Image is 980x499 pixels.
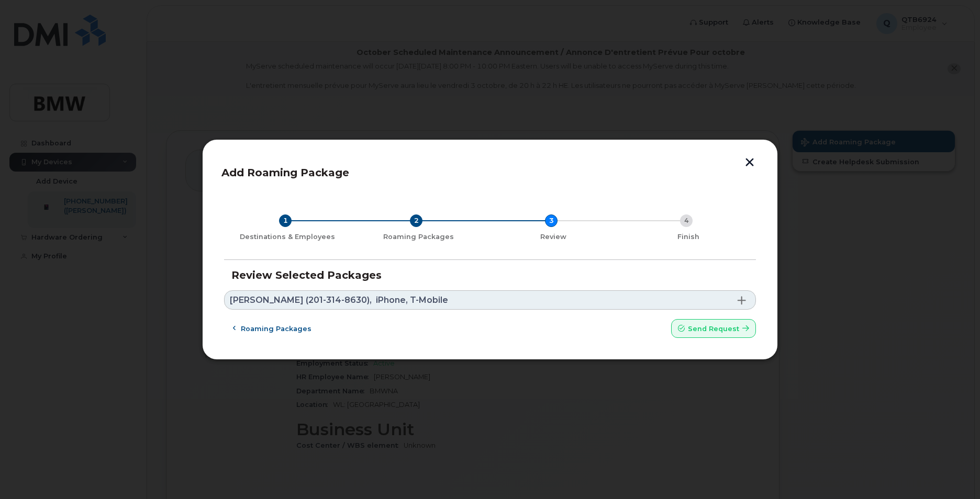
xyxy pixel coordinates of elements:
[241,324,311,334] span: Roaming packages
[625,233,752,241] div: Finish
[224,290,756,310] a: [PERSON_NAME] (201-314-8630),iPhone, T-Mobile
[279,214,292,227] div: 1
[221,166,349,179] span: Add Roaming Package
[230,296,372,304] span: [PERSON_NAME] (201-314-8630),
[231,269,749,281] h3: Review Selected Packages
[671,319,756,338] button: Send request
[224,319,320,338] button: Roaming packages
[688,324,739,334] span: Send request
[228,233,347,241] div: Destinations & Employees
[376,296,448,304] span: iPhone, T-Mobile
[355,233,482,241] div: Roaming Packages
[410,214,422,227] div: 2
[680,214,693,227] div: 4
[934,453,972,491] iframe: Messenger Launcher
